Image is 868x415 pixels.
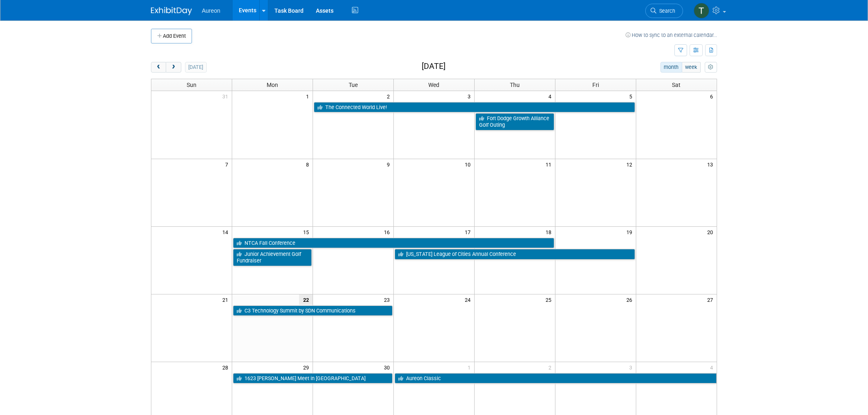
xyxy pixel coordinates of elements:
img: ExhibitDay [151,7,192,15]
a: Junior Achievement Golf Fundraiser [233,249,312,266]
span: 3 [467,91,474,101]
span: Sun [187,82,196,88]
span: 24 [464,294,474,305]
span: 31 [222,91,232,101]
span: 21 [222,294,232,305]
span: Search [656,8,675,14]
span: 6 [709,91,717,101]
button: Add Event [151,29,192,43]
span: 30 [383,362,393,372]
span: 27 [706,294,717,305]
span: 19 [626,227,636,237]
span: 2 [386,91,393,101]
h2: [DATE] [422,62,445,71]
span: 22 [299,294,313,305]
button: prev [151,62,166,73]
span: 3 [628,362,636,372]
a: Search [645,4,683,18]
button: [DATE] [185,62,207,73]
span: 20 [706,227,717,237]
a: Aureon Classic [395,373,717,384]
span: 29 [302,362,313,372]
button: week [682,62,701,73]
span: 16 [383,227,393,237]
span: 5 [628,91,636,101]
i: Personalize Calendar [708,65,713,70]
span: 15 [302,227,313,237]
a: The Connected World Live! [314,102,635,113]
span: 4 [709,362,717,372]
span: 2 [548,362,555,372]
a: [US_STATE] League of Cities Annual Conference [395,249,635,260]
button: myCustomButton [705,62,717,73]
span: 17 [464,227,474,237]
span: Tue [349,82,358,88]
span: 1 [305,91,313,101]
img: Tina Schaffner [694,3,709,18]
a: C3 Technology Summit by SDN Communications [233,306,393,316]
span: Mon [267,82,278,88]
span: 8 [305,159,313,169]
span: 10 [464,159,474,169]
span: 26 [626,294,636,305]
span: 4 [548,91,555,101]
a: 1623 [PERSON_NAME] Meet in [GEOGRAPHIC_DATA] [233,373,393,384]
span: 25 [545,294,555,305]
span: 12 [626,159,636,169]
span: 28 [222,362,232,372]
span: 7 [224,159,232,169]
span: Aureon [202,7,220,14]
button: month [660,62,682,73]
span: Wed [428,82,439,88]
span: 1 [467,362,474,372]
span: 13 [706,159,717,169]
span: 18 [545,227,555,237]
span: 14 [222,227,232,237]
span: Sat [672,82,681,88]
span: 9 [386,159,393,169]
span: Fri [592,82,599,88]
span: 11 [545,159,555,169]
a: NTCA Fall Conference [233,238,554,249]
span: Thu [510,82,520,88]
button: next [166,62,181,73]
span: 23 [383,294,393,305]
a: Fort Dodge Growth Alliance Golf Outing [475,113,554,130]
a: How to sync to an external calendar... [626,32,717,38]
